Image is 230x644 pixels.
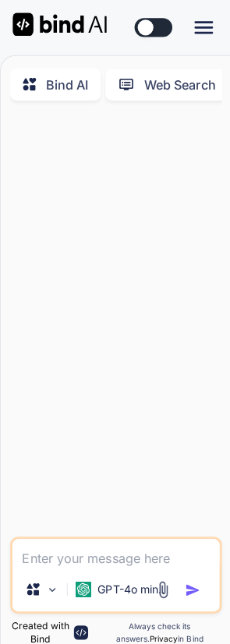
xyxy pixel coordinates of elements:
[97,615,220,639] p: Always check its answers. in Bind
[143,75,214,93] p: Web Search
[73,620,87,634] img: bind-logo
[45,578,58,591] img: Pick Models
[153,575,171,593] img: attachment
[97,576,163,592] p: GPT-4o min..
[183,577,199,593] img: icon
[45,75,87,93] p: Bind AI
[75,576,90,592] img: GPT-4o mini
[148,628,176,637] span: Privacy
[12,12,106,36] img: Bind AI
[10,614,70,639] p: Created with Bind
